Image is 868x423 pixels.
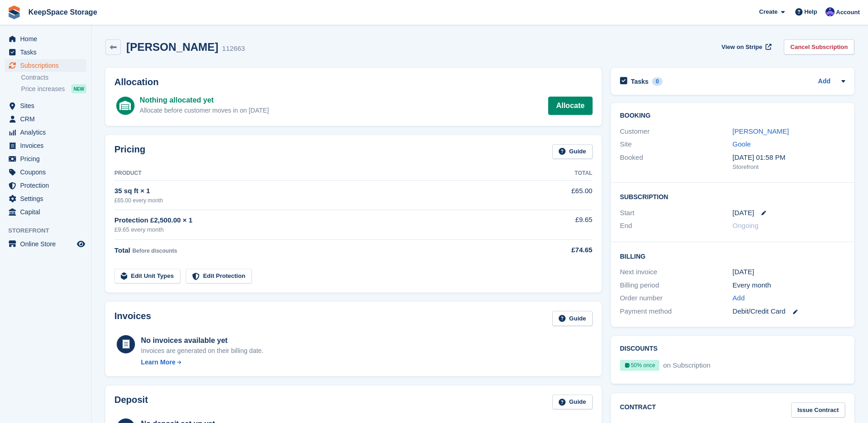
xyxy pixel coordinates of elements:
[20,238,75,250] span: Online Store
[75,239,86,249] a: Preview store
[5,192,86,205] a: menu
[825,7,835,16] img: Chloe Clark
[186,269,252,284] a: Edit Protection
[5,113,86,125] a: menu
[733,208,754,218] time: 2025-10-07 00:00:00 UTC
[20,152,75,165] span: Pricing
[21,85,65,93] span: Price increases
[733,127,789,135] a: [PERSON_NAME]
[5,179,86,192] a: menu
[5,166,86,179] a: menu
[804,7,817,16] span: Help
[5,238,86,250] a: menu
[548,97,592,115] a: Allocate
[20,139,75,152] span: Invoices
[620,267,733,277] div: Next invoice
[552,395,593,410] a: Guide
[5,59,86,72] a: menu
[722,43,762,52] span: View on Stripe
[5,46,86,59] a: menu
[661,361,710,369] span: on Subscription
[20,166,75,179] span: Coupons
[529,166,593,181] th: Total
[620,152,733,172] div: Booked
[21,84,86,94] a: Price increases NEW
[141,335,264,346] div: No invoices available yet
[552,144,593,159] a: Guide
[5,126,86,139] a: menu
[620,345,845,352] h2: Discounts
[620,251,845,260] h2: Billing
[8,226,91,235] span: Storefront
[836,8,860,17] span: Account
[733,140,751,148] a: Goole
[25,5,101,20] a: KeepSpace Storage
[620,208,733,218] div: Start
[20,99,75,112] span: Sites
[733,293,745,304] a: Add
[620,293,733,304] div: Order number
[114,144,146,159] h2: Pricing
[114,215,529,226] div: Protection £2,500.00 × 1
[529,245,593,255] div: £74.65
[631,77,649,86] h2: Tasks
[620,306,733,317] div: Payment method
[140,95,269,106] div: Nothing allocated yet
[20,206,75,218] span: Capital
[818,76,830,87] a: Add
[5,152,86,165] a: menu
[71,84,86,93] div: NEW
[759,7,777,16] span: Create
[529,181,593,210] td: £65.00
[620,360,659,371] div: 50% once
[620,192,845,201] h2: Subscription
[20,179,75,192] span: Protection
[126,41,218,53] h2: [PERSON_NAME]
[733,306,845,317] div: Debit/Credit Card
[141,346,264,356] div: Invoices are generated on their billing date.
[784,39,854,54] a: Cancel Subscription
[620,402,656,418] h2: Contract
[620,126,733,137] div: Customer
[140,106,269,115] div: Allocate before customer moves in on [DATE]
[5,139,86,152] a: menu
[114,196,529,205] div: £65.00 every month
[620,112,845,119] h2: Booking
[114,166,529,181] th: Product
[5,206,86,218] a: menu
[620,221,733,231] div: End
[20,192,75,205] span: Settings
[552,311,593,326] a: Guide
[114,311,151,326] h2: Invoices
[791,402,845,418] a: Issue Contract
[141,358,175,367] div: Learn More
[5,33,86,45] a: menu
[733,163,845,172] div: Storefront
[114,186,529,196] div: 35 sq ft × 1
[733,280,845,291] div: Every month
[114,77,593,87] h2: Allocation
[733,152,845,163] div: [DATE] 01:58 PM
[114,269,180,284] a: Edit Unit Types
[114,225,529,234] div: £9.65 every month
[21,73,86,82] a: Contracts
[132,248,177,254] span: Before discounts
[114,395,148,410] h2: Deposit
[529,210,593,239] td: £9.65
[114,246,130,254] span: Total
[718,39,773,54] a: View on Stripe
[20,126,75,139] span: Analytics
[620,280,733,291] div: Billing period
[20,59,75,72] span: Subscriptions
[20,113,75,125] span: CRM
[620,139,733,150] div: Site
[222,43,245,54] div: 112663
[733,222,759,229] span: Ongoing
[141,358,264,367] a: Learn More
[7,5,21,19] img: stora-icon-8386f47178a22dfd0bd8f6a31ec36ba5ce8667c1dd55bd0f319d3a0aa187defe.svg
[652,77,663,86] div: 0
[20,33,75,45] span: Home
[5,99,86,112] a: menu
[733,267,845,277] div: [DATE]
[20,46,75,59] span: Tasks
